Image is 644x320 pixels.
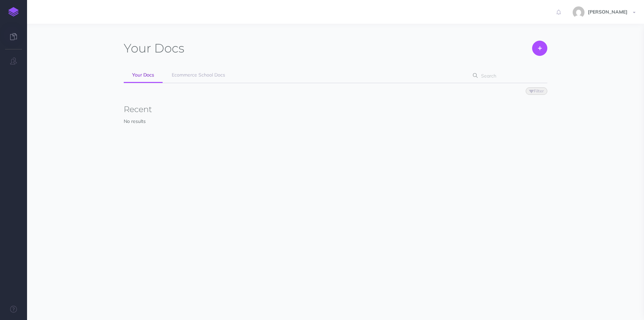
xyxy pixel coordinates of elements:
span: Your Docs [132,72,154,78]
button: Filter [526,87,547,95]
span: Ecommerce School Docs [172,72,225,78]
a: Ecommerce School Docs [163,68,234,83]
img: 773ddf364f97774a49de44848d81cdba.jpg [573,6,585,18]
p: No results [124,118,547,125]
img: logo-mark.svg [8,7,19,17]
input: Search [479,70,537,82]
span: Your [124,41,151,56]
span: [PERSON_NAME] [585,9,631,15]
h3: Recent [124,105,547,114]
h1: Docs [124,41,184,56]
a: Your Docs [124,68,163,83]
